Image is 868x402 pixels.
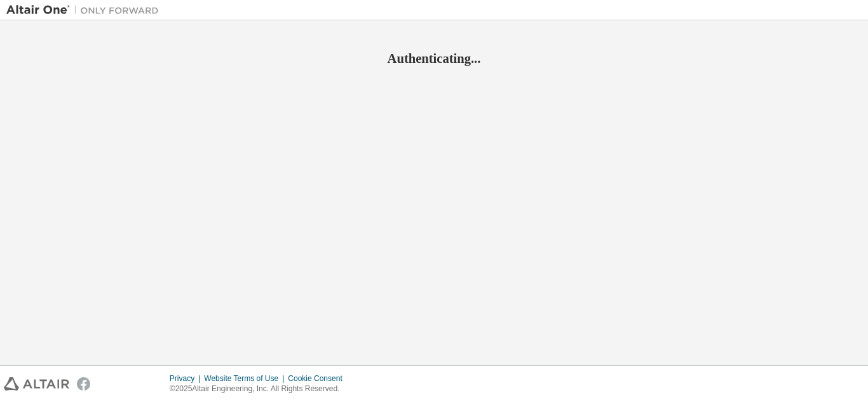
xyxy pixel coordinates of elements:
[288,373,349,384] div: Cookie Consent
[6,50,862,67] h2: Authenticating...
[4,377,69,391] img: altair_logo.svg
[204,373,288,384] div: Website Terms of Use
[77,377,90,391] img: facebook.svg
[170,373,204,384] div: Privacy
[170,384,350,394] p: © 2025 Altair Engineering, Inc. All Rights Reserved.
[6,4,165,17] img: Altair One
